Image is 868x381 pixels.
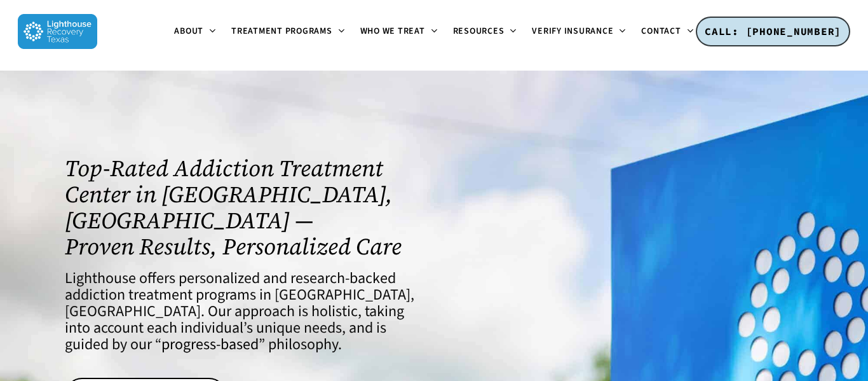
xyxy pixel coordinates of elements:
img: Lighthouse Recovery Texas [18,14,97,49]
a: Contact [634,27,701,37]
span: Verify Insurance [532,25,613,38]
a: Resources [445,27,525,37]
span: Treatment Programs [231,25,332,38]
a: Who We Treat [353,27,445,37]
a: CALL: [PHONE_NUMBER] [696,17,850,47]
a: Verify Insurance [524,27,634,37]
span: Contact [641,25,681,38]
a: progress-based [161,333,259,356]
span: Resources [453,25,505,38]
span: CALL: [PHONE_NUMBER] [705,25,841,38]
a: Treatment Programs [224,27,353,37]
a: About [166,27,224,37]
span: About [174,25,203,38]
h4: Lighthouse offers personalized and research-backed addiction treatment programs in [GEOGRAPHIC_DA... [65,270,419,353]
h1: Top-Rated Addiction Treatment Center in [GEOGRAPHIC_DATA], [GEOGRAPHIC_DATA] — Proven Results, Pe... [65,155,419,260]
span: Who We Treat [360,25,425,38]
